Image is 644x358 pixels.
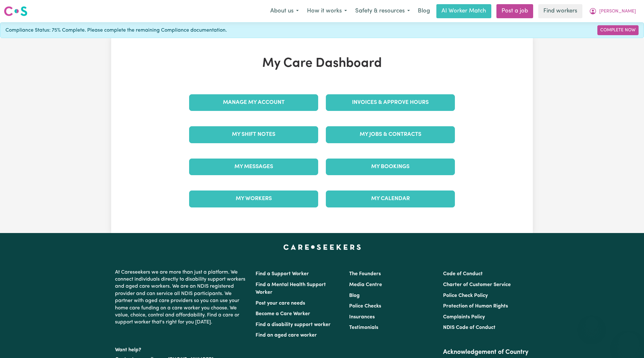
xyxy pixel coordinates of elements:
[256,301,305,306] a: Post your care needs
[538,4,582,18] a: Find workers
[618,332,639,353] iframe: Button to launch messaging window
[326,159,455,175] a: My Bookings
[414,4,434,18] a: Blog
[256,311,310,316] a: Become a Care Worker
[349,325,378,330] a: Testimonials
[349,293,360,298] a: Blog
[443,325,495,330] a: NDIS Code of Conduct
[443,304,508,309] a: Protection of Human Rights
[283,245,361,250] a: Careseekers home page
[349,271,381,276] a: The Founders
[256,333,317,338] a: Find an aged care worker
[585,4,640,18] button: My Account
[585,317,598,330] iframe: Close message
[189,191,318,207] a: My Workers
[256,282,326,295] a: Find a Mental Health Support Worker
[351,4,414,18] button: Safety & resources
[443,348,529,356] h2: Acknowledgement of Country
[189,159,318,175] a: My Messages
[189,126,318,143] a: My Shift Notes
[256,271,309,276] a: Find a Support Worker
[5,27,227,34] span: Compliance Status: 75% Complete. Please complete the remaining Compliance documentation.
[349,304,381,309] a: Police Checks
[303,4,351,18] button: How it works
[436,4,491,18] a: AI Worker Match
[443,293,488,298] a: Police Check Policy
[443,271,483,276] a: Code of Conduct
[256,322,331,327] a: Find a disability support worker
[326,126,455,143] a: My Jobs & Contracts
[115,344,248,354] p: Want help?
[326,191,455,207] a: My Calendar
[4,5,27,17] img: Careseekers logo
[185,56,459,71] h1: My Care Dashboard
[326,94,455,111] a: Invoices & Approve Hours
[599,8,636,15] span: [PERSON_NAME]
[349,282,382,287] a: Media Centre
[349,315,375,320] a: Insurances
[443,315,485,320] a: Complaints Policy
[597,25,639,35] a: Complete Now
[4,4,27,19] a: Careseekers logo
[266,4,303,18] button: About us
[496,4,533,18] a: Post a job
[115,266,248,329] p: At Careseekers we are more than just a platform. We connect individuals directly to disability su...
[189,94,318,111] a: Manage My Account
[443,282,511,287] a: Charter of Customer Service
